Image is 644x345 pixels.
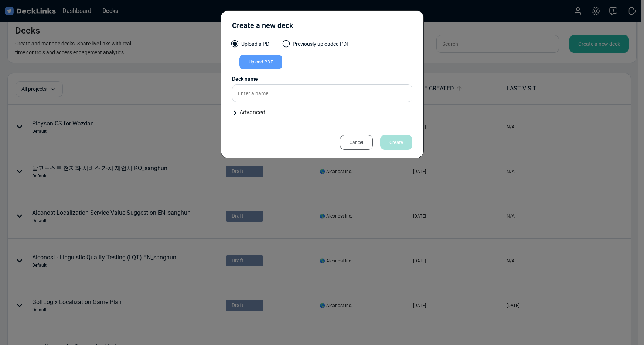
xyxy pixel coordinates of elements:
[239,55,282,69] div: Upload PDF
[232,20,293,35] div: Create a new deck
[232,75,412,83] div: Deck name
[232,40,272,52] label: Upload a PDF
[232,84,412,102] input: Enter a name
[283,40,350,52] label: Previously uploaded PDF
[232,108,412,117] div: Advanced
[340,135,373,150] div: Cancel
